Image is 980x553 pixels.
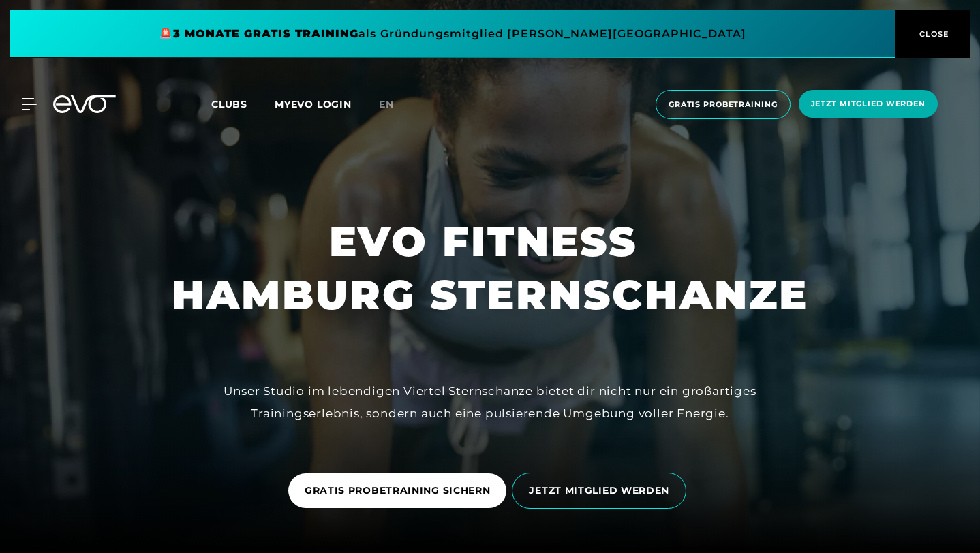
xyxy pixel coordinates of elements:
a: Jetzt Mitglied werden [795,90,942,119]
span: JETZT MITGLIED WERDEN [529,484,669,498]
a: Clubs [211,97,275,110]
span: en [379,98,394,110]
a: GRATIS PROBETRAINING SICHERN [288,463,512,518]
div: Unser Studio im lebendigen Viertel Sternschanze bietet dir nicht nur ein großartiges Trainingserl... [183,380,797,424]
span: Clubs [211,98,247,110]
span: GRATIS PROBETRAINING SICHERN [305,484,491,498]
a: JETZT MITGLIED WERDEN [512,462,692,519]
span: Gratis Probetraining [669,99,778,110]
a: en [379,97,410,112]
span: CLOSE [916,28,949,40]
span: Jetzt Mitglied werden [811,98,925,110]
a: MYEVO LOGIN [275,98,352,110]
h1: EVO FITNESS HAMBURG STERNSCHANZE [172,215,808,321]
a: Gratis Probetraining [652,90,795,119]
button: CLOSE [895,10,970,58]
